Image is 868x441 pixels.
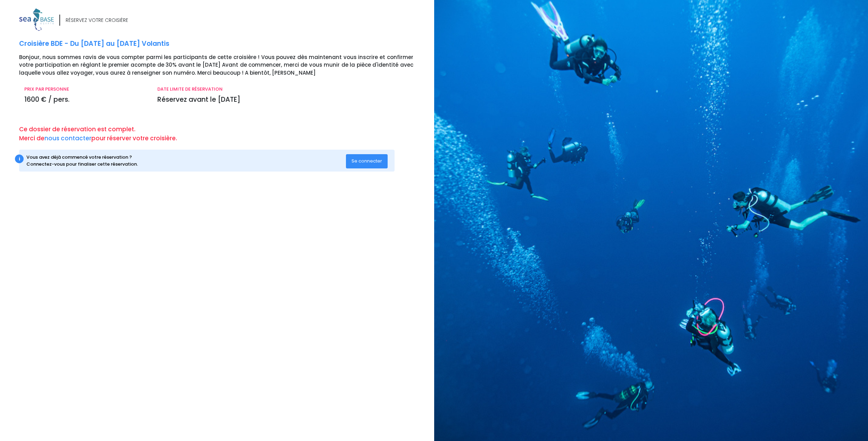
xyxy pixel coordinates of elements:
[24,86,147,93] p: PRIX PAR PERSONNE
[352,158,382,164] span: Se connecter
[157,86,413,93] p: DATE LIMITE DE RÉSERVATION
[44,134,91,142] a: nous contacter
[26,154,346,167] div: Vous avez déjà commencé votre réservation ? Connectez-vous pour finaliser cette réservation.
[346,158,388,164] a: Se connecter
[19,125,429,143] p: Ce dossier de réservation est complet. Merci de pour réserver votre croisière.
[19,53,429,77] p: Bonjour, nous sommes ravis de vous compter parmi les participants de cette croisière ! Vous pouve...
[15,155,24,163] div: i
[24,95,147,105] p: 1600 € / pers.
[157,95,413,105] p: Réservez avant le [DATE]
[19,39,429,49] p: Croisière BDE - Du [DATE] au [DATE] Volantis
[346,154,388,168] button: Se connecter
[19,8,54,31] img: logo_color1.png
[66,17,128,24] div: RÉSERVEZ VOTRE CROISIÈRE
